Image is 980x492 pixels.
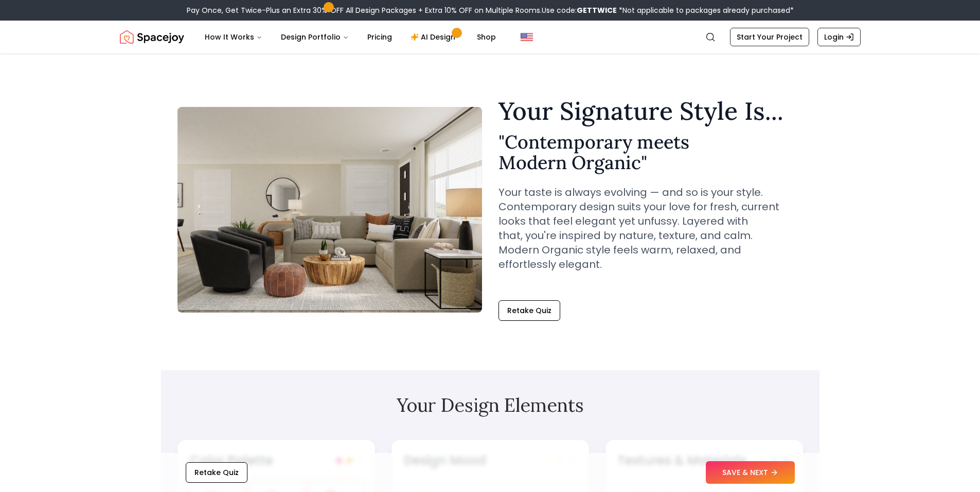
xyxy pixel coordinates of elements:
a: Start Your Project [730,28,809,46]
img: United States [521,31,533,43]
img: Spacejoy Logo [120,27,184,47]
div: Pay Once, Get Twice-Plus an Extra 30% OFF All Design Packages + Extra 10% OFF on Multiple Rooms. [187,5,794,15]
nav: Global [120,21,861,53]
a: AI Design [402,27,467,47]
h1: Your Signature Style Is... [498,99,803,123]
span: Use code: [542,5,617,15]
a: Login [817,28,861,46]
a: Shop [469,27,504,47]
span: *Not applicable to packages already purchased* [617,5,794,15]
h3: Textures & Materials [618,452,746,469]
p: Your taste is always evolving — and so is your style. Contemporary design suits your love for fre... [498,185,803,271]
button: How It Works [197,27,271,47]
h3: Design Mood [404,452,486,469]
h3: Color Palette [190,452,273,469]
a: Spacejoy [120,27,184,47]
button: Retake Quiz [498,300,560,321]
button: Retake Quiz [186,462,247,483]
h2: Your Design Elements [177,395,803,415]
h2: " Contemporary meets Modern Organic " [498,132,803,173]
button: Design Portfolio [273,27,357,47]
img: Contemporary meets Modern Organic Style Example [177,107,482,313]
button: SAVE & NEXT [706,461,795,484]
nav: Main [197,27,504,47]
b: GETTWICE [577,5,617,15]
a: Pricing [359,27,400,47]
